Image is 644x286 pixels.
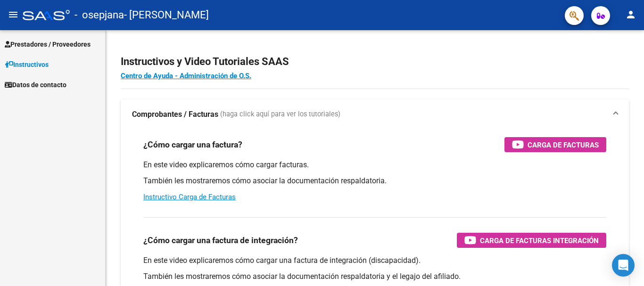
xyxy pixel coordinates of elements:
p: También les mostraremos cómo asociar la documentación respaldatoria y el legajo del afiliado. [143,271,606,282]
span: Prestadores / Proveedores [5,39,91,49]
strong: Comprobantes / Facturas [132,109,218,120]
p: En este video explicaremos cómo cargar una factura de integración (discapacidad). [143,255,606,266]
span: Instructivos [5,59,49,70]
span: Carga de Facturas Integración [480,235,599,246]
mat-icon: person [625,9,636,20]
mat-icon: menu [8,9,19,20]
a: Instructivo Carga de Facturas [143,193,236,201]
span: - [PERSON_NAME] [124,5,209,25]
h3: ¿Cómo cargar una factura de integración? [143,234,298,247]
p: También les mostraremos cómo asociar la documentación respaldatoria. [143,176,606,186]
span: Datos de contacto [5,80,66,90]
button: Carga de Facturas Integración [457,233,606,248]
span: - osepjana [74,5,124,25]
span: Carga de Facturas [528,139,599,151]
mat-expansion-panel-header: Comprobantes / Facturas (haga click aquí para ver los tutoriales) [121,99,629,130]
h3: ¿Cómo cargar una factura? [143,138,242,151]
h2: Instructivos y Video Tutoriales SAAS [121,53,629,71]
p: En este video explicaremos cómo cargar facturas. [143,160,606,170]
div: Open Intercom Messenger [612,254,635,277]
a: Centro de Ayuda - Administración de O.S. [121,72,251,80]
button: Carga de Facturas [504,137,606,152]
span: (haga click aquí para ver los tutoriales) [220,109,340,120]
